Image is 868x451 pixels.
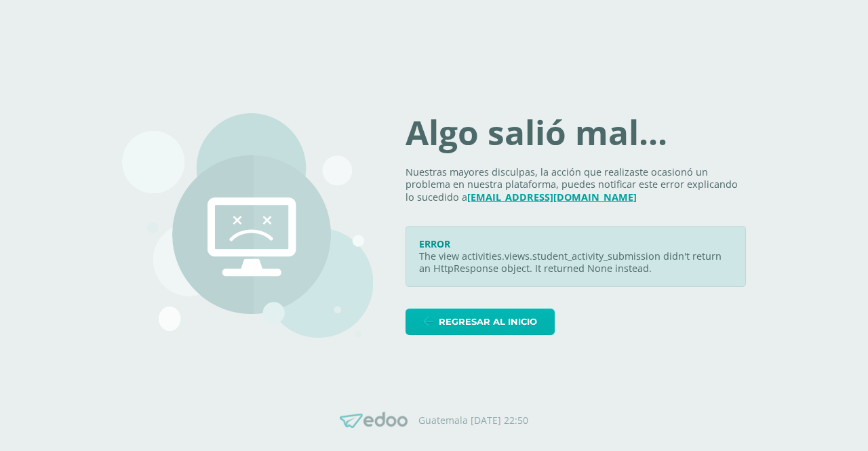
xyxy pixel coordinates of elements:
[406,309,555,335] a: Regresar al inicio
[340,412,408,429] img: Edoo
[406,166,746,204] p: Nuestras mayores disculpas, la acción que realizaste ocasionó un problema en nuestra plataforma, ...
[419,237,450,250] span: ERROR
[419,250,732,275] p: The view activities.views.student_activity_submission didn't return an HttpResponse object. It re...
[439,309,537,334] span: Regresar al inicio
[467,191,637,203] a: [EMAIL_ADDRESS][DOMAIN_NAME]
[418,414,528,427] p: Guatemala [DATE] 22:50
[122,113,373,338] img: 500.png
[406,116,746,150] h1: Algo salió mal...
